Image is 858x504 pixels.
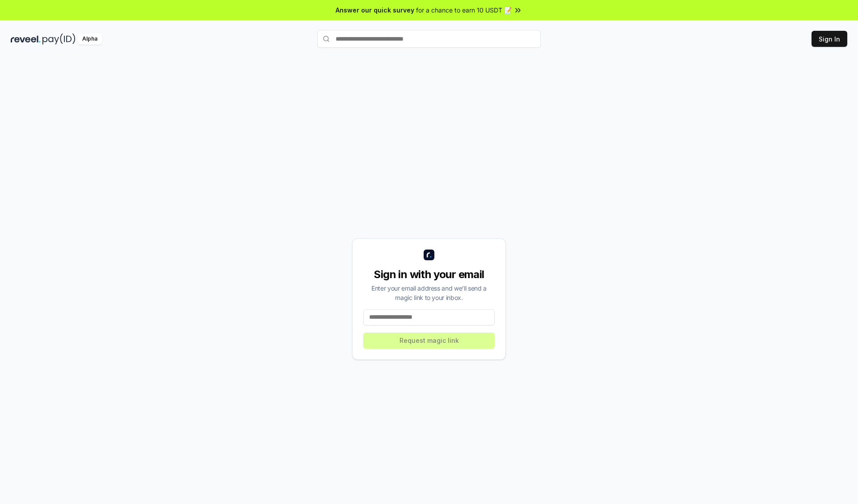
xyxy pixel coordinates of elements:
div: Sign in with your email [363,267,495,282]
span: Answer our quick survey [336,5,414,15]
span: for a chance to earn 10 USDT 📝 [416,5,512,15]
img: reveel_dark [11,33,41,45]
div: Enter your email address and we’ll send a magic link to your inbox. [363,283,495,302]
img: logo_small [424,250,434,260]
div: Alpha [77,33,102,45]
button: Sign In [812,31,847,47]
img: pay_id [42,33,76,45]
